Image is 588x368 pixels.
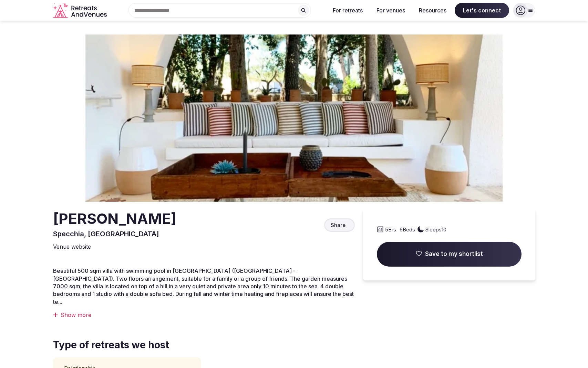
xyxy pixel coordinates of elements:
[425,226,446,233] span: Sleeps 10
[425,250,483,258] span: Save to my shortlist
[53,3,108,18] svg: Retreats and Venues company logo
[327,3,368,18] button: For retreats
[53,209,176,229] h2: [PERSON_NAME]
[371,3,411,18] button: For venues
[324,218,355,232] button: Share
[53,267,354,305] span: Beautiful 500 sqm villa with swimming pool in [GEOGRAPHIC_DATA] ([GEOGRAPHIC_DATA] - [GEOGRAPHIC_...
[400,226,415,233] span: 6 Beds
[53,3,108,18] a: Visit the homepage
[53,243,91,250] span: Venue website
[331,221,345,229] span: Share
[53,338,169,352] span: Type of retreats we host
[53,34,535,202] img: Venue cover photo
[53,243,94,250] a: Venue website
[455,3,509,18] span: Let's connect
[385,226,396,233] span: 5 Brs
[53,311,355,319] div: Show more
[413,3,452,18] button: Resources
[53,230,159,238] span: Specchia, [GEOGRAPHIC_DATA]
